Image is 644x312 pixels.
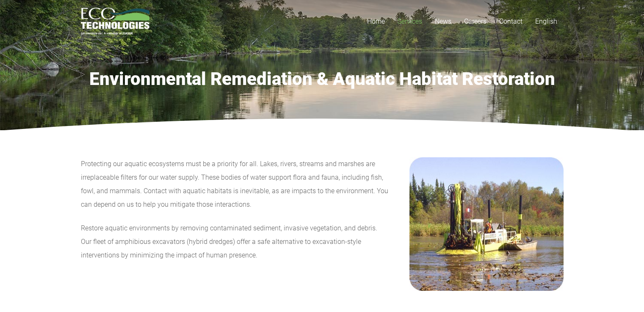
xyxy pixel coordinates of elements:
span: Services [398,17,422,25]
span: English [535,17,557,25]
span: Contact [499,17,522,25]
p: Restore aquatic environments by removing contaminated sediment, invasive vegetation, and debris. ... [81,222,389,262]
span: Careers [464,17,486,25]
p: Protecting our aquatic ecosystems must be a priority for all. Lakes, rivers, streams and marshes ... [81,157,389,211]
a: logo_EcoTech_ASDR_RGB [81,8,150,35]
span: News [435,17,451,25]
span: Home [367,17,385,25]
h1: Environmental Remediation & Aquatic Habitat Restoration [81,68,564,90]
